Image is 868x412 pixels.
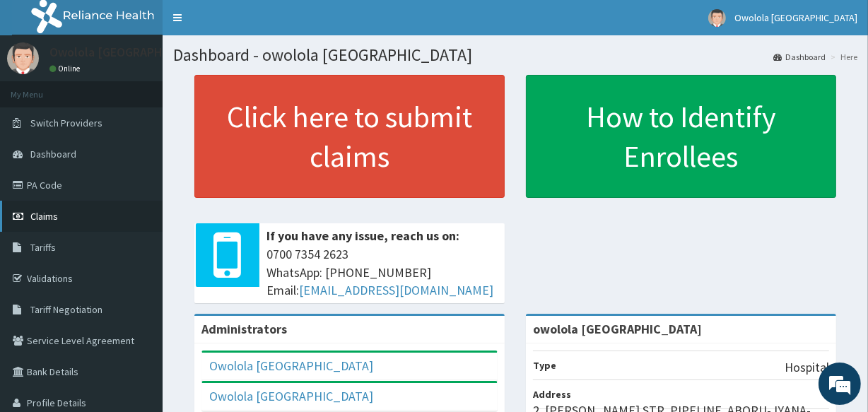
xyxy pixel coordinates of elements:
h1: Dashboard - owolola [GEOGRAPHIC_DATA] [173,46,857,64]
img: User Image [7,42,39,74]
span: Tariffs [30,241,56,254]
span: Tariff Negotiation [30,303,102,316]
img: d_794563401_company_1708531726252_794563401 [26,71,57,106]
textarea: Type your message and hit 'Enter' [7,268,269,317]
a: Owolola [GEOGRAPHIC_DATA] [209,388,373,404]
span: Owolola [GEOGRAPHIC_DATA] [734,11,857,24]
span: We're online! [82,119,195,261]
a: Click here to submit claims [194,75,505,198]
a: [EMAIL_ADDRESS][DOMAIN_NAME] [299,282,493,298]
strong: owolola [GEOGRAPHIC_DATA] [533,321,702,337]
p: Hospital [785,358,829,377]
b: If you have any issue, reach us on: [266,228,459,244]
span: Claims [30,210,58,223]
img: User Image [708,9,726,27]
span: Switch Providers [30,117,102,129]
a: Owolola [GEOGRAPHIC_DATA] [209,358,373,374]
li: Here [827,51,857,63]
span: 0700 7354 2623 WhatsApp: [PHONE_NUMBER] Email: [266,245,498,300]
b: Address [533,388,571,401]
div: Minimize live chat window [232,7,266,41]
div: Chat with us now [74,79,237,98]
a: Dashboard [773,51,826,63]
p: Owolola [GEOGRAPHIC_DATA] [49,46,214,59]
a: Online [49,64,83,73]
b: Administrators [201,321,287,337]
a: How to Identify Enrollees [526,75,836,198]
span: Dashboard [30,148,76,160]
b: Type [533,359,556,372]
